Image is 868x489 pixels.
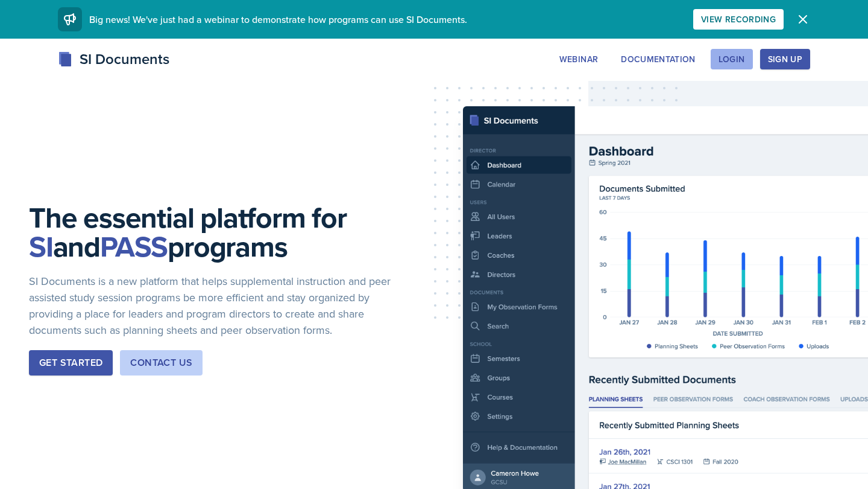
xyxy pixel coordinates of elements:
[58,48,169,70] div: SI Documents
[120,350,203,376] button: Contact Us
[693,9,784,30] button: View Recording
[89,13,467,26] span: Big news! We've just had a webinar to demonstrate how programs can use SI Documents.
[760,49,810,69] button: Sign Up
[552,49,606,69] button: Webinar
[768,54,802,64] div: Sign Up
[613,49,703,69] button: Documentation
[701,14,776,24] div: View Recording
[711,49,753,69] button: Login
[39,356,102,370] div: Get Started
[130,356,192,370] div: Contact Us
[719,54,745,64] div: Login
[29,350,113,376] button: Get Started
[621,54,696,64] div: Documentation
[559,54,598,64] div: Webinar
